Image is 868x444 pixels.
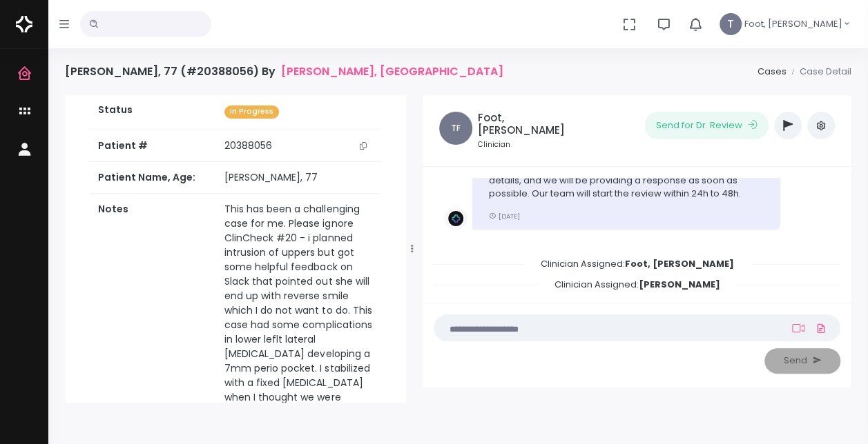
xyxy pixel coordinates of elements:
th: Status [90,94,216,130]
div: scrollable content [434,178,840,291]
div: scrollable content [65,95,406,403]
th: Patient Name, Age: [90,162,216,194]
a: Add Files [813,316,829,341]
b: Foot, [PERSON_NAME] [625,257,734,270]
button: Send for Dr. Review [644,112,769,139]
span: In Progress [224,105,279,119]
td: [PERSON_NAME], 77 [216,162,381,194]
span: Foot, [PERSON_NAME] [744,17,842,31]
small: [DATE] [489,212,520,221]
td: 20388056 [216,130,381,162]
a: Add Loom Video [789,323,807,334]
li: Case Detail [786,65,851,79]
span: Clinician Assigned: [524,253,751,274]
h5: Foot, [PERSON_NAME] [478,112,565,137]
th: Patient # [90,130,216,162]
a: [PERSON_NAME], [GEOGRAPHIC_DATA] [281,65,503,78]
b: [PERSON_NAME] [639,278,720,291]
h4: [PERSON_NAME], 77 (#20388056) By [65,65,503,78]
img: Logo Horizontal [16,10,32,39]
small: Clinician [478,139,565,150]
span: TF [439,112,472,145]
span: Clinician Assigned: [538,274,737,295]
span: T [720,13,742,35]
a: Cases [757,65,786,78]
